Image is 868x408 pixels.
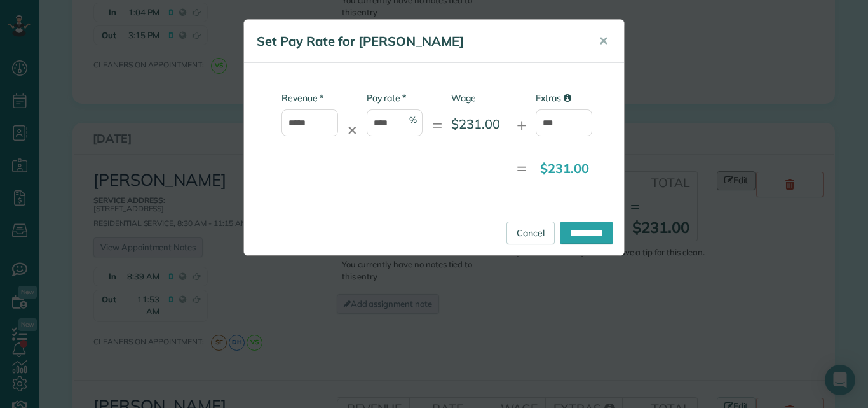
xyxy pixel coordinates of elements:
label: Pay rate [367,92,406,104]
h5: Set Pay Rate for [PERSON_NAME] [257,32,581,50]
strong: $231.00 [540,160,589,176]
div: ✕ [338,121,366,139]
label: Extras [536,92,592,104]
label: Revenue [281,92,323,104]
div: = [508,155,536,181]
a: Cancel [506,222,555,244]
span: ✕ [599,34,608,48]
span: % [409,114,417,126]
div: + [508,112,536,137]
label: Wage [451,92,508,104]
div: $231.00 [451,115,508,133]
div: = [423,112,451,137]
